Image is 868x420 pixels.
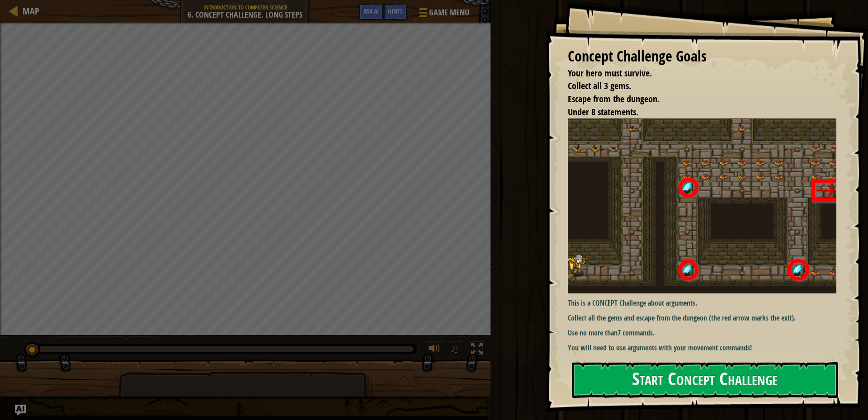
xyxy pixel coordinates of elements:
button: Ask AI [359,4,383,20]
strong: 7 commands [618,328,653,338]
li: Under 8 statements. [557,106,834,119]
span: Ask AI [363,7,379,15]
button: ♫ [448,341,463,359]
button: Game Menu [412,4,475,25]
button: Toggle fullscreen [468,341,486,359]
li: Collect all 3 gems. [557,80,834,93]
span: Map [23,5,39,17]
button: Ask AI [15,405,26,415]
img: Asses2 [568,118,843,293]
p: Collect all the gems and escape from the dungeon (the red arrow marks the exit). [568,313,843,323]
span: Collect all 3 gems. [568,80,631,92]
span: ♫ [450,342,459,356]
span: Hints [388,7,403,15]
p: Use no more than . [568,328,843,338]
li: Escape from the dungeon. [557,93,834,106]
p: You will need to use arguments with your movement commands! [568,343,843,353]
span: Under 8 statements. [568,106,638,118]
span: Your hero must survive. [568,67,652,79]
div: Concept Challenge Goals [568,46,836,67]
a: Map [18,5,39,17]
span: Escape from the dungeon. [568,93,660,105]
button: Start Concept Challenge [572,362,838,398]
p: This is a CONCEPT Challenge about arguments. [568,298,843,308]
span: Game Menu [429,7,469,19]
li: Your hero must survive. [557,67,834,80]
button: Adjust volume [425,341,443,359]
